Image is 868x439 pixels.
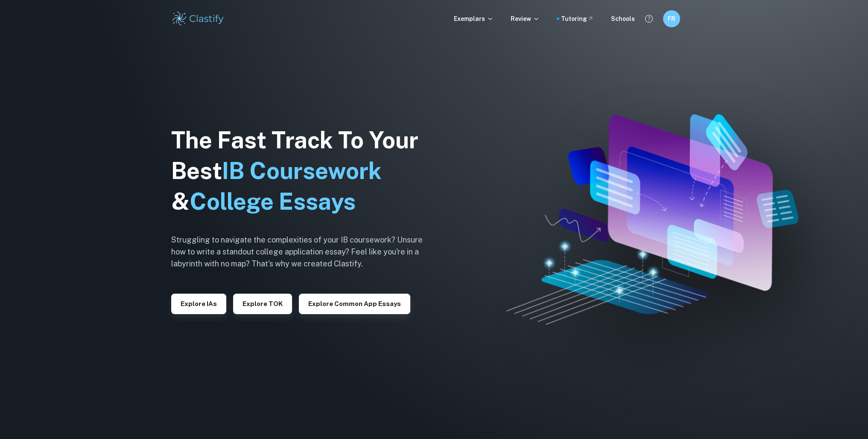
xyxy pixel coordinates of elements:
a: Explore IAs [171,299,226,307]
button: Explore TOK [233,294,292,314]
button: Help and Feedback [642,12,656,26]
img: Clastify hero [506,114,798,325]
button: Explore IAs [171,294,226,314]
button: FR [663,10,680,27]
a: Tutoring [561,14,594,23]
span: College Essays [190,188,356,215]
a: Schools [611,14,635,23]
h1: The Fast Track To Your Best & [171,125,436,217]
p: Review [511,14,540,23]
span: IB Coursework [222,157,382,184]
h6: FR [666,14,676,23]
p: Exemplars [454,14,494,23]
a: Explore Common App essays [299,299,410,307]
a: Explore TOK [233,299,292,307]
img: Clastify logo [171,10,225,27]
h6: Struggling to navigate the complexities of your IB coursework? Unsure how to write a standout col... [171,234,436,270]
button: Explore Common App essays [299,294,410,314]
